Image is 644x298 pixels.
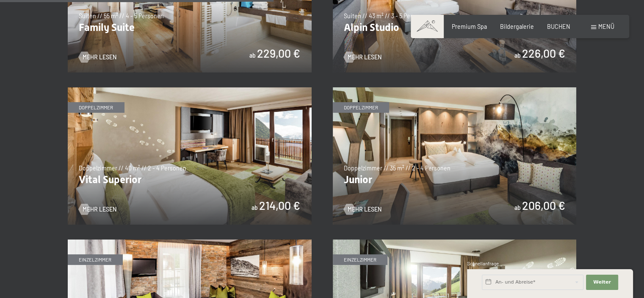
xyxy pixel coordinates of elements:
a: Premium Spa [452,23,487,30]
button: Weiter [586,275,618,290]
a: Junior [333,87,577,92]
span: Mehr Lesen [83,205,116,214]
img: Junior [333,87,577,225]
span: Weiter [593,279,611,286]
a: BUCHEN [547,23,570,30]
span: Mehr Lesen [348,205,381,214]
a: Vital Superior [68,87,312,92]
a: Single Superior [333,240,577,244]
span: Mehr Lesen [83,53,116,61]
img: Vital Superior [68,87,312,225]
span: Schnellanfrage [467,261,499,266]
span: Mehr Lesen [348,53,381,61]
span: Menü [598,23,614,30]
a: Mehr Lesen [79,205,116,214]
a: Bildergalerie [500,23,534,30]
a: Mehr Lesen [344,53,381,61]
a: Mehr Lesen [79,53,116,61]
a: Single Alpin [68,240,312,244]
a: Mehr Lesen [344,205,381,214]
